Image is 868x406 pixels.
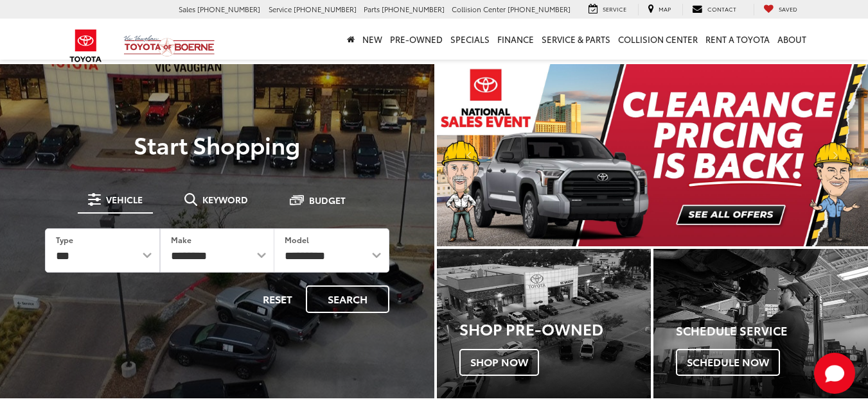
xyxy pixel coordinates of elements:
button: Search [306,285,389,313]
span: Map [659,4,671,13]
span: Service [269,4,292,14]
span: Budget [309,196,346,205]
h4: Schedule Service [676,325,868,337]
img: Vic Vaughan Toyota of Boerne [123,35,215,57]
span: Service [603,4,626,13]
a: My Saved Vehicles [754,4,807,15]
div: Toyota [437,249,651,399]
a: Finance [493,19,538,60]
label: Type [56,234,73,245]
span: Keyword [202,195,248,204]
div: Toyota [653,249,868,399]
a: Schedule Service Schedule Now [653,249,868,399]
a: Shop Pre-Owned Shop Now [437,249,651,399]
svg: Start Chat [814,353,855,394]
a: Specials [447,19,493,60]
a: New [359,19,386,60]
span: Vehicle [106,195,143,204]
a: Service [579,4,636,15]
h3: Shop Pre-Owned [459,320,651,337]
a: Map [638,4,680,15]
span: [PHONE_NUMBER] [382,4,445,14]
span: [PHONE_NUMBER] [508,4,571,14]
p: Start Shopping [27,131,407,157]
button: Reset [252,285,303,313]
span: Sales [179,4,195,14]
span: Contact [707,4,736,13]
span: Parts [364,4,380,14]
span: Shop Now [459,349,539,376]
a: Pre-Owned [386,19,447,60]
button: Click to view next picture. [803,90,868,221]
button: Click to view previous picture. [437,90,502,221]
span: [PHONE_NUMBER] [294,4,357,14]
img: Toyota [62,25,110,67]
button: Toggle Chat Window [814,353,855,394]
a: About [774,19,810,60]
a: Collision Center [614,19,702,60]
label: Model [285,234,309,245]
a: Service & Parts: Opens in a new tab [538,19,614,60]
span: [PHONE_NUMBER] [197,4,260,14]
span: Collision Center [452,4,506,14]
label: Make [171,234,191,245]
a: Rent a Toyota [702,19,774,60]
a: Home [343,19,359,60]
span: Saved [779,4,797,13]
span: Schedule Now [676,349,780,376]
a: Contact [682,4,746,15]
